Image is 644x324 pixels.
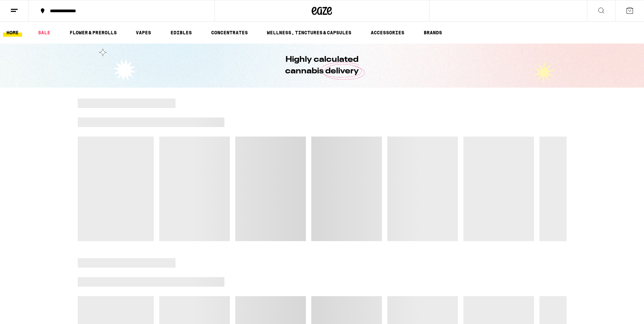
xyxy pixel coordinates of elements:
[132,29,154,37] a: VAPES
[35,29,54,37] a: SALE
[420,29,445,37] a: BRANDS
[167,29,195,37] a: EDIBLES
[208,29,251,37] a: CONCENTRATES
[66,29,120,37] a: FLOWER & PREROLLS
[367,29,408,37] a: ACCESSORIES
[266,54,378,77] h1: Highly calculated cannabis delivery
[3,29,22,37] a: HOME
[263,29,355,37] a: WELLNESS, TINCTURES & CAPSULES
